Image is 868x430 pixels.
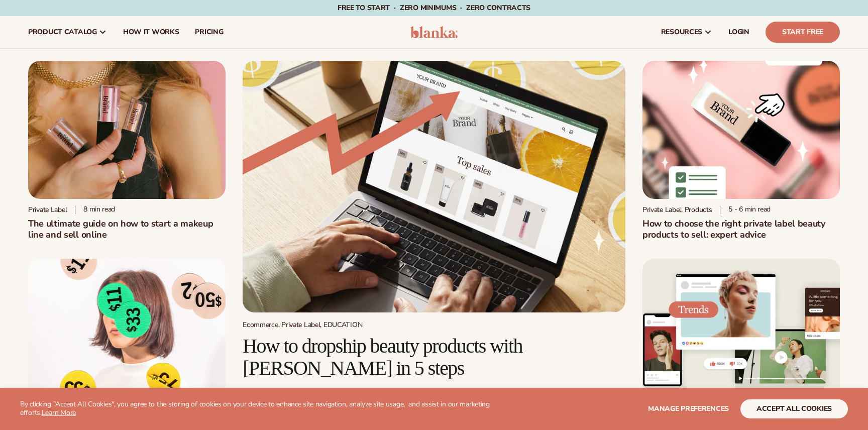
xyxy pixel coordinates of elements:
img: Private Label Beauty Products Click [642,61,840,199]
div: Ecommerce, Private Label, EDUCATION [243,320,625,329]
span: Free to start · ZERO minimums · ZERO contracts [338,3,530,13]
a: LOGIN [720,16,757,48]
p: By clicking "Accept All Cookies", you agree to the storing of cookies on your device to enhance s... [20,400,515,417]
span: resources [661,28,702,36]
div: Private label [28,205,67,214]
a: Growing money with ecommerce Ecommerce, Private Label, EDUCATION How to dropship beauty products ... [243,61,625,422]
a: Person holding branded make up with a solid pink background Private label 8 min readThe ultimate ... [28,61,226,240]
span: LOGIN [728,28,749,36]
a: How It Works [115,16,187,48]
img: logo [410,26,458,38]
div: 8 min read [75,205,115,214]
a: pricing [187,16,231,48]
button: accept all cookies [740,399,848,418]
span: Manage preferences [648,404,729,413]
img: Growing money with ecommerce [243,61,625,312]
h1: The ultimate guide on how to start a makeup line and sell online [28,218,226,240]
img: Profitability of private label company [28,259,226,397]
h2: How to dropship beauty products with [PERSON_NAME] in 5 steps [243,335,625,379]
h2: How to choose the right private label beauty products to sell: expert advice [642,218,840,240]
div: 7 min read [243,387,625,396]
a: Learn More [42,408,76,417]
span: product catalog [28,28,97,36]
img: Social media trends this week (Updated weekly) [642,259,840,397]
span: pricing [195,28,223,36]
img: Person holding branded make up with a solid pink background [28,61,226,199]
a: Private Label Beauty Products Click Private Label, Products 5 - 6 min readHow to choose the right... [642,61,840,240]
div: 5 - 6 min read [720,205,771,214]
a: resources [653,16,720,48]
span: How It Works [123,28,179,36]
button: Manage preferences [648,399,729,418]
div: Private Label, Products [642,205,712,214]
a: Start Free [766,22,840,43]
a: product catalog [20,16,115,48]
